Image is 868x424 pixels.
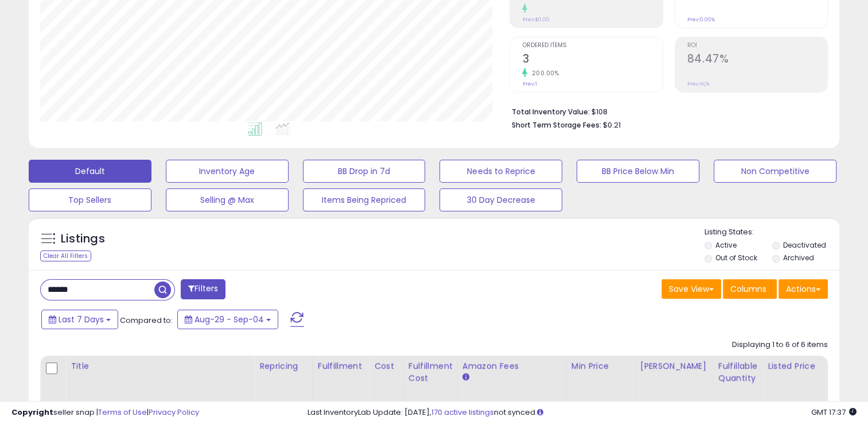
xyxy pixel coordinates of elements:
[730,283,766,295] span: Columns
[11,407,53,418] strong: Copyright
[511,120,601,130] b: Short Term Storage Fees:
[779,279,828,299] button: Actions
[661,279,721,299] button: Save View
[577,160,699,183] button: BB Price Below Min
[768,360,867,372] div: Listed Price
[718,360,758,384] div: Fulfillable Quantity
[259,360,308,372] div: Repricing
[811,407,857,418] span: 2025-09-12 17:37 GMT
[166,160,289,183] button: Inventory Age
[439,160,562,183] button: Needs to Reprice
[439,188,562,211] button: 30 Day Decrease
[71,360,250,372] div: Title
[40,250,91,261] div: Clear All Filters
[571,360,630,372] div: Min Price
[181,279,225,299] button: Filters
[318,360,364,372] div: Fulfillment
[522,16,549,23] small: Prev: $0.00
[723,279,777,299] button: Columns
[149,407,199,418] a: Privacy Policy
[61,231,105,247] h5: Listings
[308,407,857,418] div: Last InventoryLab Update: [DATE], not synced.
[29,188,151,211] button: Top Sellers
[303,160,426,183] button: BB Drop in 7d
[527,69,559,78] small: 200.00%
[177,310,278,329] button: Aug-29 - Sep-04
[374,360,399,372] div: Cost
[462,372,469,383] small: Amazon Fees.
[29,160,151,183] button: Default
[687,52,827,68] h2: 84.47%
[732,340,828,350] div: Displaying 1 to 6 of 6 items
[522,43,662,49] span: Ordered Items
[602,120,620,130] span: $0.21
[166,188,289,211] button: Selling @ Max
[687,43,827,49] span: ROI
[715,240,737,250] label: Active
[462,360,562,372] div: Amazon Fees
[41,310,118,329] button: Last 7 Days
[704,227,839,238] p: Listing States:
[511,104,819,118] li: $108
[687,80,710,87] small: Prev: N/A
[431,407,494,418] a: 170 active listings
[522,52,662,68] h2: 3
[522,80,536,87] small: Prev: 1
[120,315,173,326] span: Compared to:
[783,240,826,250] label: Deactivated
[783,253,814,263] label: Archived
[303,188,426,211] button: Items Being Repriced
[687,16,715,23] small: Prev: 0.00%
[715,253,757,263] label: Out of Stock
[194,314,264,325] span: Aug-29 - Sep-04
[59,314,104,325] span: Last 7 Days
[640,360,709,372] div: [PERSON_NAME]
[511,107,589,117] b: Total Inventory Value:
[98,407,147,418] a: Terms of Use
[11,407,199,418] div: seller snap | |
[714,160,836,183] button: Non Competitive
[408,360,453,384] div: Fulfillment Cost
